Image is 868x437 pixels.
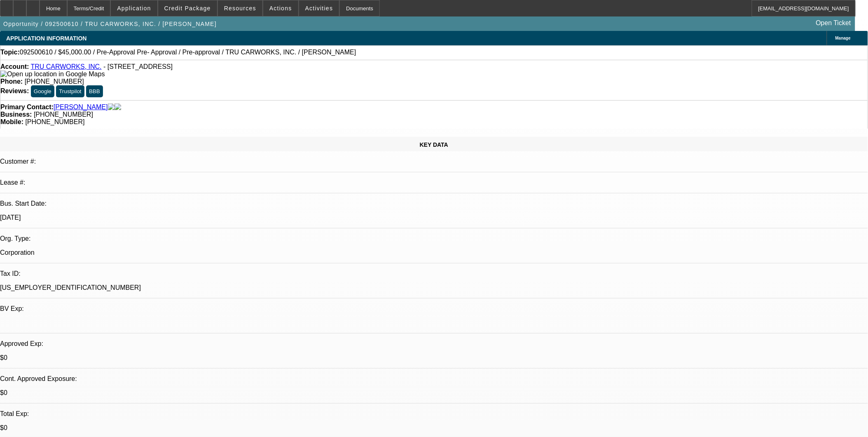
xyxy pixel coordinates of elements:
button: Google [31,85,54,97]
span: [PHONE_NUMBER] [25,78,84,85]
img: facebook-icon.png [108,103,115,111]
a: View Google Maps [0,70,105,78]
strong: Reviews: [0,87,29,94]
img: Open up location in Google Maps [0,70,105,78]
span: Activities [305,5,333,12]
img: linkedin-icon.png [115,103,121,111]
button: Application [111,0,157,16]
button: Activities [299,0,339,16]
strong: Business: [0,111,32,118]
span: 092500610 / $45,000.00 / Pre-Approval Pre- Approval / Pre-approval / TRU CARWORKS, INC. / [PERSON... [20,49,356,56]
span: - [STREET_ADDRESS] [103,63,173,70]
button: Credit Package [158,0,217,16]
a: Open Ticket [813,16,854,30]
a: [PERSON_NAME] [54,103,108,111]
button: Trustpilot [56,85,84,97]
strong: Topic: [0,49,20,56]
strong: Phone: [0,78,23,85]
button: Resources [218,0,262,16]
span: Opportunity / 092500610 / TRU CARWORKS, INC. / [PERSON_NAME] [3,21,217,27]
a: TRU CARWORKS, INC. [30,63,101,70]
span: Application [117,5,151,12]
span: Manage [835,36,851,40]
span: KEY DATA [420,141,448,148]
strong: Account: [0,63,29,70]
span: Resources [224,5,256,12]
span: Actions [269,5,292,12]
span: [PHONE_NUMBER] [34,111,93,118]
span: Credit Package [164,5,211,12]
span: APPLICATION INFORMATION [6,35,87,42]
button: BBB [86,85,103,97]
button: Actions [263,0,298,16]
strong: Mobile: [0,118,23,125]
span: [PHONE_NUMBER] [25,118,84,125]
strong: Primary Contact: [0,103,54,111]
